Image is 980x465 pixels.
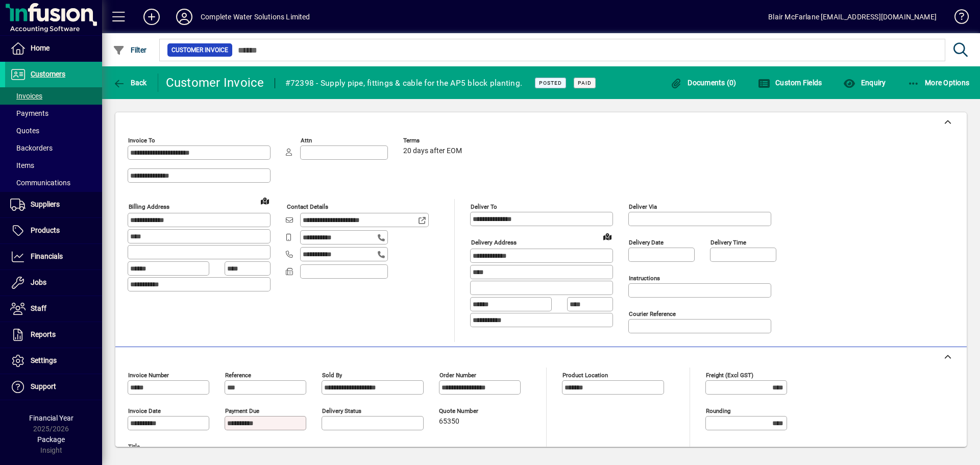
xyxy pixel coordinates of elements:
[905,74,972,92] button: More Options
[5,296,102,322] a: Staff
[599,228,616,244] a: View on map
[10,179,70,187] span: Communications
[113,46,147,54] span: Filter
[29,414,73,422] span: Financial Year
[629,310,676,317] mat-label: Courier Reference
[629,275,660,282] mat-label: Instructions
[471,203,497,210] mat-label: Deliver To
[843,79,886,87] span: Enquiry
[562,372,608,379] mat-label: Product location
[31,226,60,234] span: Products
[257,192,273,209] a: View on map
[5,174,102,191] a: Communications
[539,80,562,86] span: Posted
[5,244,102,270] a: Financials
[128,372,169,379] mat-label: Invoice number
[5,105,102,122] a: Payments
[37,435,65,444] span: Package
[31,382,56,390] span: Support
[135,8,168,26] button: Add
[31,330,56,338] span: Reports
[10,161,34,169] span: Items
[755,74,825,92] button: Custom Fields
[168,8,201,26] button: Profile
[128,443,140,450] mat-label: Title
[5,322,102,348] a: Reports
[10,144,53,152] span: Backorders
[629,203,657,210] mat-label: Deliver via
[578,80,592,86] span: Paid
[5,192,102,217] a: Suppliers
[201,9,310,25] div: Complete Water Solutions Limited
[439,408,500,414] span: Quote number
[439,418,459,426] span: 65350
[31,70,65,78] span: Customers
[166,75,264,91] div: Customer Invoice
[31,304,46,312] span: Staff
[110,41,150,59] button: Filter
[31,356,57,364] span: Settings
[768,9,937,25] div: Blair McFarlane [EMAIL_ADDRESS][DOMAIN_NAME]
[706,372,753,379] mat-label: Freight (excl GST)
[102,74,158,92] app-page-header-button: Back
[31,44,50,52] span: Home
[5,218,102,243] a: Products
[947,2,967,35] a: Knowledge Base
[31,200,60,208] span: Suppliers
[5,87,102,105] a: Invoices
[670,79,737,87] span: Documents (0)
[758,79,822,87] span: Custom Fields
[322,407,361,414] mat-label: Delivery status
[110,74,150,92] button: Back
[171,45,228,55] span: Customer Invoice
[128,137,155,144] mat-label: Invoice To
[10,109,48,117] span: Payments
[322,372,342,379] mat-label: Sold by
[710,239,746,246] mat-label: Delivery time
[113,79,147,87] span: Back
[5,36,102,61] a: Home
[285,75,523,91] div: #72398 - Supply pipe, fittings & cable for the AP5 block planting.
[5,374,102,400] a: Support
[706,407,730,414] mat-label: Rounding
[128,407,161,414] mat-label: Invoice date
[403,147,462,155] span: 20 days after EOM
[5,270,102,296] a: Jobs
[31,278,46,286] span: Jobs
[301,137,312,144] mat-label: Attn
[908,79,970,87] span: More Options
[5,122,102,139] a: Quotes
[31,252,63,260] span: Financials
[10,127,39,135] span: Quotes
[5,139,102,157] a: Backorders
[225,372,251,379] mat-label: Reference
[10,92,42,100] span: Invoices
[5,157,102,174] a: Items
[439,372,476,379] mat-label: Order number
[629,239,664,246] mat-label: Delivery date
[403,137,464,144] span: Terms
[5,348,102,374] a: Settings
[668,74,739,92] button: Documents (0)
[841,74,888,92] button: Enquiry
[225,407,259,414] mat-label: Payment due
